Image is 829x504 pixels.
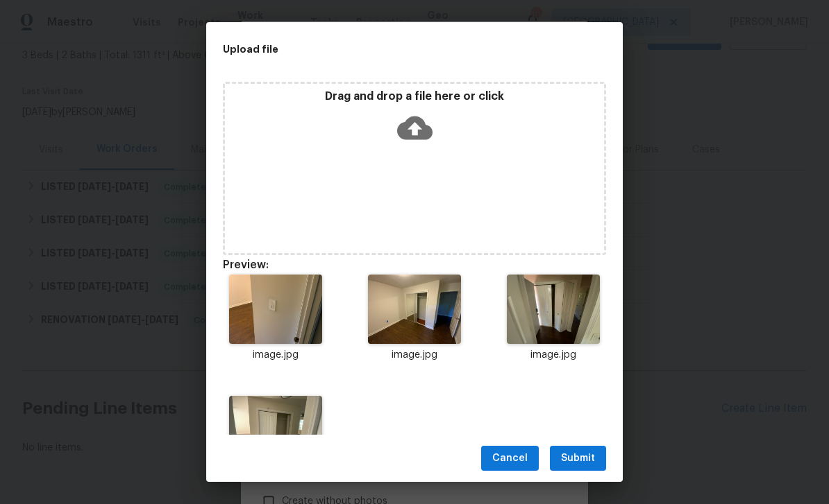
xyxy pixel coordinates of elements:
[229,275,321,344] img: 9k=
[223,42,544,57] h2: Upload file
[229,396,321,465] img: 9k=
[507,275,599,344] img: 9k=
[561,450,595,467] span: Submit
[362,348,467,363] p: image.jpg
[368,275,460,344] img: 9k=
[501,348,606,363] p: image.jpg
[550,446,606,471] button: Submit
[225,89,604,104] p: Drag and drop a file here or click
[492,450,528,467] span: Cancel
[481,446,539,471] button: Cancel
[223,348,328,363] p: image.jpg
